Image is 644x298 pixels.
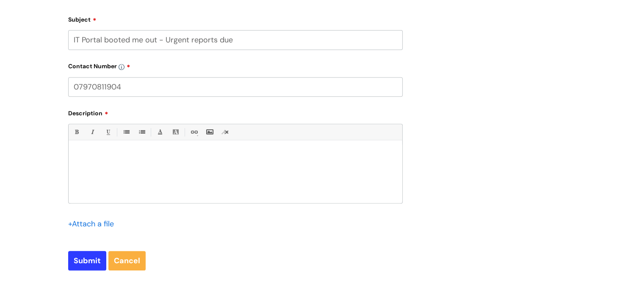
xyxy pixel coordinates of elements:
label: Subject [68,13,403,23]
img: info-icon.svg [119,64,124,70]
input: Submit [68,251,106,270]
label: Description [68,107,403,117]
a: Remove formatting (Ctrl-\) [220,127,230,137]
a: Underline(Ctrl-U) [102,127,113,137]
a: 1. Ordered List (Ctrl-Shift-8) [136,127,147,137]
a: Cancel [108,251,146,270]
a: Link [188,127,199,137]
div: Attach a file [68,217,119,231]
a: Back Color [170,127,181,137]
a: Bold (Ctrl-B) [71,127,82,137]
a: Font Color [155,127,165,137]
a: Insert Image... [204,127,215,137]
a: Italic (Ctrl-I) [87,127,97,137]
a: • Unordered List (Ctrl-Shift-7) [121,127,131,137]
label: Contact Number [68,60,403,70]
